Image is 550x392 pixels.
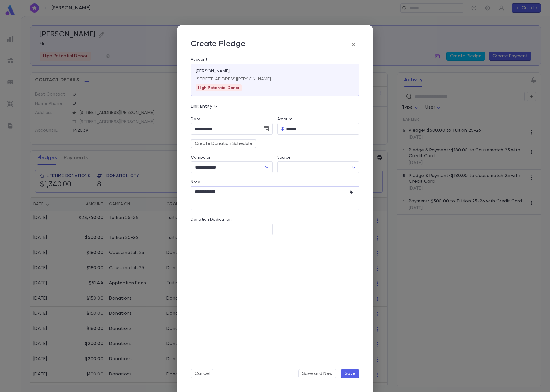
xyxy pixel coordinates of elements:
label: Date [191,117,273,121]
label: Campaign [191,155,211,160]
label: Account [191,57,359,62]
p: Create Pledge [191,39,246,50]
label: Amount [277,117,293,121]
label: Donation Dedication [191,217,232,222]
p: [STREET_ADDRESS][PERSON_NAME] [196,76,354,82]
button: Cancel [191,369,213,378]
label: Source [277,155,291,160]
button: Save [341,369,359,378]
p: [PERSON_NAME] [196,68,230,74]
button: Save and New [298,369,336,378]
div: ​ [277,162,359,173]
p: Link Entity [191,103,219,110]
button: Choose date, selected date is Sep 3, 2025 [261,123,272,135]
label: Note [191,180,201,184]
button: Create Donation Schedule [191,139,256,148]
span: High Potential Donor [196,86,242,90]
p: $ [281,126,284,132]
button: Open [263,163,271,171]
